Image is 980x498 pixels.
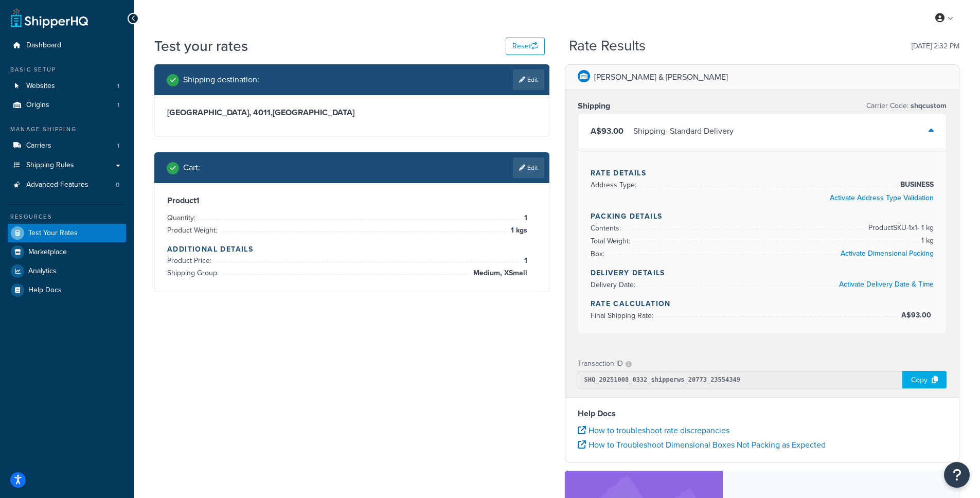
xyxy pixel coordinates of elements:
span: 1 [117,141,119,150]
span: Product Weight: [167,225,220,236]
h4: Rate Details [591,168,934,179]
span: A$93.00 [901,310,934,321]
span: 1 [522,255,527,267]
span: Shipping Group: [167,268,221,278]
span: 1 kg [919,235,934,247]
h1: Test your rates [154,36,248,56]
a: Marketplace [8,243,126,261]
h4: Packing Details [591,211,934,222]
span: Dashboard [26,41,61,50]
a: Edit [513,157,544,178]
div: Shipping - Standard Delivery [633,124,734,138]
h4: Additional Details [167,244,537,255]
span: 1 [117,82,119,91]
h4: Rate Calculation [591,298,934,309]
div: Resources [8,212,126,221]
a: Help Docs [8,281,126,299]
span: Advanced Features [26,181,88,189]
h4: Help Docs [578,407,947,420]
span: 1 [522,212,527,224]
span: shqcustom [908,100,947,111]
span: Shipping Rules [26,161,74,170]
p: Transaction ID [578,357,623,371]
a: How to Troubleshoot Dimensional Boxes Not Packing as Expected [578,439,826,451]
a: Origins1 [8,96,126,115]
li: Origins [8,96,126,115]
h2: Cart : [183,163,200,172]
span: 1 [117,101,119,110]
span: Quantity: [167,212,198,223]
div: Copy [902,371,947,388]
li: Advanced Features [8,175,126,194]
span: Final Shipping Rate: [591,310,656,321]
a: Analytics [8,262,126,280]
span: 1 kgs [508,224,527,237]
span: Help Docs [28,286,62,295]
a: Websites1 [8,77,126,96]
span: 0 [116,181,119,189]
span: Origins [26,101,49,110]
h3: Product 1 [167,195,537,206]
p: [DATE] 2:32 PM [912,39,959,54]
a: Dashboard [8,36,126,55]
a: Test Your Rates [8,224,126,242]
div: Manage Shipping [8,125,126,134]
button: Reset [506,38,545,55]
a: How to troubleshoot rate discrepancies [578,424,729,436]
a: Edit [513,69,544,90]
a: Advanced Features0 [8,175,126,194]
span: Websites [26,82,55,91]
span: Test Your Rates [28,229,78,238]
span: Analytics [28,267,57,276]
h2: Rate Results [569,38,646,54]
a: Activate Address Type Validation [830,192,934,203]
div: Basic Setup [8,65,126,74]
li: Carriers [8,136,126,155]
h4: Delivery Details [591,268,934,278]
span: Medium, XSmall [471,267,527,279]
h2: Shipping destination : [183,75,259,84]
span: Delivery Date: [591,279,638,290]
span: Product Price: [167,255,214,266]
span: Contents: [591,223,623,234]
h3: [GEOGRAPHIC_DATA], 4011 , [GEOGRAPHIC_DATA] [167,108,537,118]
span: Product SKU-1 x 1 - 1 kg [866,222,934,234]
span: BUSINESS [898,179,934,191]
button: Open Resource Center [944,462,970,488]
a: Activate Delivery Date & Time [839,279,934,290]
span: Marketplace [28,248,67,257]
span: A$93.00 [591,125,623,137]
p: [PERSON_NAME] & [PERSON_NAME] [594,70,728,84]
span: Total Weight: [591,236,633,246]
span: Carriers [26,141,51,150]
li: Websites [8,77,126,96]
a: Activate Dimensional Packing [841,248,934,259]
span: Address Type: [591,180,639,190]
p: Carrier Code: [866,99,947,113]
span: Box: [591,248,607,259]
a: Carriers1 [8,136,126,155]
a: Shipping Rules [8,156,126,175]
h3: Shipping [578,101,610,111]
